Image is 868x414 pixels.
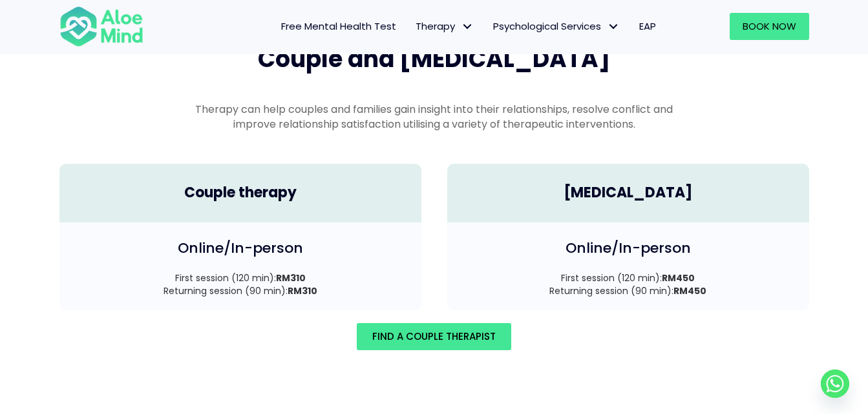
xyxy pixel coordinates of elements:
span: Therapy: submenu [458,17,477,36]
span: EAP [639,19,656,33]
a: Psychological ServicesPsychological Services: submenu [483,13,630,40]
span: Book Now [743,19,796,33]
p: First session (120 min): Returning session (90 min): [72,271,408,298]
a: Whatsapp [821,370,849,398]
img: Aloe mind Logo [59,5,143,48]
span: Psychological Services [493,19,620,33]
span: Free Mental Health Test [281,19,396,33]
p: First session (120 min): Returning session (90 min): [460,271,796,298]
a: EAP [630,13,666,40]
h4: Couple therapy [72,183,408,203]
a: Find A Couple Therapist [357,323,511,350]
nav: Menu [160,13,666,40]
span: Therapy [416,19,474,33]
span: Couple and [MEDICAL_DATA] [258,43,611,75]
span: Find A Couple Therapist [372,330,496,343]
a: Book Now [730,13,809,40]
h4: [MEDICAL_DATA] [460,183,796,203]
h4: Online/In-person [72,239,408,259]
strong: RM310 [288,284,317,297]
a: Free Mental Health Test [271,13,406,40]
a: TherapyTherapy: submenu [406,13,483,40]
strong: RM450 [662,271,695,284]
p: Therapy can help couples and families gain insight into their relationships, resolve conflict and... [191,102,677,132]
strong: RM450 [673,284,706,297]
h4: Online/In-person [460,239,796,259]
strong: RM310 [276,271,306,284]
span: Psychological Services: submenu [604,17,623,36]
